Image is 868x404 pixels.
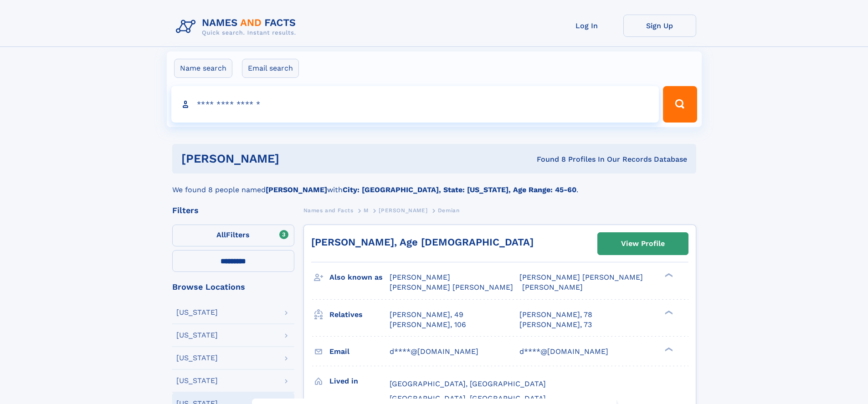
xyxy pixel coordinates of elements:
[379,205,427,216] a: [PERSON_NAME]
[176,354,218,362] div: [US_STATE]
[390,379,546,388] span: [GEOGRAPHIC_DATA], [GEOGRAPHIC_DATA]
[390,320,466,330] a: [PERSON_NAME], 106
[663,346,673,352] div: ❯
[216,230,226,239] span: All
[172,15,303,39] img: Logo Names and Facts
[623,15,696,37] a: Sign Up
[176,332,218,339] div: [US_STATE]
[172,174,696,195] div: We found 8 people named with .
[522,283,583,291] span: [PERSON_NAME]
[176,309,218,316] div: [US_STATE]
[303,205,354,216] a: Names and Facts
[598,233,688,255] a: View Profile
[172,225,294,246] label: Filters
[176,377,218,384] div: [US_STATE]
[171,86,659,123] input: search input
[663,272,673,278] div: ❯
[379,207,427,214] span: [PERSON_NAME]
[550,15,623,37] a: Log In
[390,273,450,281] span: [PERSON_NAME]
[181,153,408,164] h1: [PERSON_NAME]
[329,373,390,389] h3: Lived in
[174,59,232,78] label: Name search
[311,236,534,248] a: [PERSON_NAME], Age [DEMOGRAPHIC_DATA]
[329,307,390,322] h3: Relatives
[663,309,673,315] div: ❯
[329,270,390,285] h3: Also known as
[390,394,546,403] span: [GEOGRAPHIC_DATA], [GEOGRAPHIC_DATA]
[364,207,369,214] span: M
[266,185,327,194] b: [PERSON_NAME]
[343,185,576,194] b: City: [GEOGRAPHIC_DATA], State: [US_STATE], Age Range: 45-60
[408,154,687,164] div: Found 8 Profiles In Our Records Database
[519,320,592,330] a: [PERSON_NAME], 73
[438,207,460,214] span: Demian
[519,310,592,320] a: [PERSON_NAME], 78
[519,273,643,281] span: [PERSON_NAME] [PERSON_NAME]
[663,86,697,123] button: Search Button
[329,344,390,359] h3: Email
[172,206,294,215] div: Filters
[621,233,665,254] div: View Profile
[390,310,463,320] a: [PERSON_NAME], 49
[172,283,294,291] div: Browse Locations
[242,59,299,78] label: Email search
[364,205,369,216] a: M
[390,283,513,291] span: [PERSON_NAME] [PERSON_NAME]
